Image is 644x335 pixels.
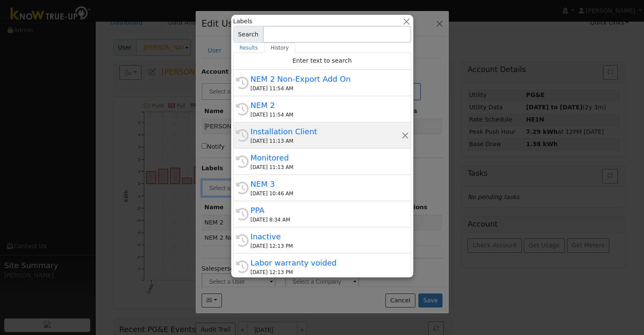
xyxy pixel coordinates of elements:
div: Labor warranty voided [251,257,401,269]
div: Inactive [251,231,401,242]
div: NEM 2 Non-Export Add On [251,73,401,85]
div: [DATE] 11:13 AM [251,163,401,171]
div: [DATE] 11:13 AM [251,137,401,145]
div: [DATE] 12:13 PM [251,269,401,276]
i: History [236,182,249,194]
span: Search [233,26,263,43]
div: NEM 2 [251,100,401,111]
i: History [236,234,249,247]
i: History [236,208,249,221]
div: Installation Client [251,126,401,137]
div: NEM 3 [251,178,401,190]
i: History [236,129,249,142]
i: History [236,155,249,168]
div: [DATE] 12:13 PM [251,242,401,250]
div: [DATE] 10:46 AM [251,190,401,197]
div: PPA [251,205,401,216]
i: History [236,103,249,116]
i: History [236,77,249,89]
button: Remove this history [401,131,409,140]
div: [DATE] 11:54 AM [251,111,401,119]
span: Enter text to search [293,57,352,64]
a: History [264,43,295,53]
div: [DATE] 8:34 AM [251,216,401,224]
div: Monitored [251,152,401,163]
i: History [236,260,249,273]
div: [DATE] 11:54 AM [251,85,401,92]
a: Results [233,43,265,53]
